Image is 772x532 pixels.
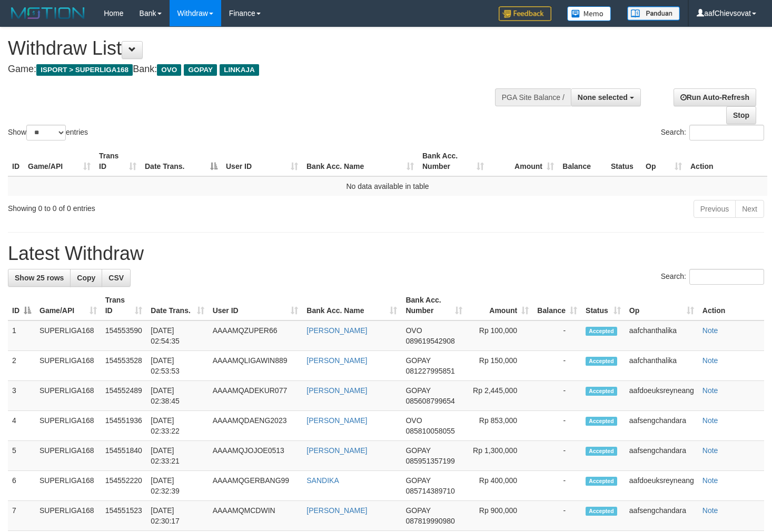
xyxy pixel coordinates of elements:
[405,356,430,365] span: GOPAY
[8,411,35,441] td: 4
[24,146,95,176] th: Game/API: activate to sort column ascending
[586,327,617,336] span: Accepted
[578,93,628,102] span: None selected
[558,146,607,176] th: Balance
[698,290,764,320] th: Action
[467,351,533,381] td: Rp 150,000
[533,441,581,471] td: -
[702,386,718,395] a: Note
[8,320,35,351] td: 1
[674,88,756,106] a: Run Auto-Refresh
[641,146,686,176] th: Op: activate to sort column ascending
[306,386,367,395] a: [PERSON_NAME]
[661,269,764,285] label: Search:
[35,441,101,471] td: SUPERLIGA168
[209,290,303,320] th: User ID: activate to sort column ascending
[101,471,147,501] td: 154552220
[146,351,208,381] td: [DATE] 02:53:53
[586,477,617,486] span: Accepted
[405,446,430,455] span: GOPAY
[405,517,454,525] span: Copy 087819990980 to clipboard
[405,427,454,435] span: Copy 085810058055 to clipboard
[686,146,767,176] th: Action
[467,320,533,351] td: Rp 100,000
[306,416,367,425] a: [PERSON_NAME]
[70,269,102,287] a: Copy
[306,326,367,335] a: [PERSON_NAME]
[8,38,504,59] h1: Withdraw List
[567,6,611,21] img: Button%20Memo.svg
[36,64,133,76] span: ISPORT > SUPERLIGA168
[405,476,430,485] span: GOPAY
[8,64,504,75] h4: Game: Bank:
[220,64,259,76] span: LINKAJA
[8,290,35,320] th: ID: activate to sort column descending
[467,441,533,471] td: Rp 1,300,000
[146,411,208,441] td: [DATE] 02:33:22
[467,381,533,411] td: Rp 2,445,000
[101,381,147,411] td: 154552489
[101,320,147,351] td: 154553590
[702,356,718,365] a: Note
[495,88,571,106] div: PGA Site Balance /
[689,269,764,285] input: Search:
[625,471,698,501] td: aafdoeuksreyneang
[8,125,88,140] label: Show entries
[694,200,736,218] a: Previous
[533,351,581,381] td: -
[146,381,208,411] td: [DATE] 02:38:45
[146,441,208,471] td: [DATE] 02:33:21
[533,290,581,320] th: Balance: activate to sort column ascending
[625,441,698,471] td: aafsengchandara
[15,274,64,282] span: Show 25 rows
[26,125,66,140] select: Showentries
[607,146,641,176] th: Status
[405,416,422,425] span: OVO
[306,446,367,455] a: [PERSON_NAME]
[702,476,718,485] a: Note
[405,367,454,375] span: Copy 081227995851 to clipboard
[8,351,35,381] td: 2
[209,441,303,471] td: AAAAMQJOJOE0513
[8,176,767,196] td: No data available in table
[8,471,35,501] td: 6
[405,337,454,345] span: Copy 089619542908 to clipboard
[467,411,533,441] td: Rp 853,000
[405,386,430,395] span: GOPAY
[209,411,303,441] td: AAAAMQDAENG2023
[101,290,147,320] th: Trans ID: activate to sort column ascending
[306,476,339,485] a: SANDIKA
[702,326,718,335] a: Note
[625,411,698,441] td: aafsengchandara
[222,146,302,176] th: User ID: activate to sort column ascending
[306,506,367,515] a: [PERSON_NAME]
[661,125,764,140] label: Search:
[8,441,35,471] td: 5
[586,507,617,516] span: Accepted
[401,290,466,320] th: Bank Acc. Number: activate to sort column ascending
[571,88,641,106] button: None selected
[77,274,95,282] span: Copy
[146,501,208,531] td: [DATE] 02:30:17
[586,417,617,426] span: Accepted
[35,411,101,441] td: SUPERLIGA168
[146,320,208,351] td: [DATE] 02:54:35
[35,320,101,351] td: SUPERLIGA168
[405,506,430,515] span: GOPAY
[533,411,581,441] td: -
[533,501,581,531] td: -
[302,146,418,176] th: Bank Acc. Name: activate to sort column ascending
[625,290,698,320] th: Op: activate to sort column ascending
[101,441,147,471] td: 154551840
[209,351,303,381] td: AAAAMQLIGAWIN889
[8,146,24,176] th: ID
[302,290,401,320] th: Bank Acc. Name: activate to sort column ascending
[533,320,581,351] td: -
[108,274,124,282] span: CSV
[625,381,698,411] td: aafdoeuksreyneang
[702,416,718,425] a: Note
[102,269,131,287] a: CSV
[625,320,698,351] td: aafchanthalika
[35,290,101,320] th: Game/API: activate to sort column ascending
[405,487,454,495] span: Copy 085714389710 to clipboard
